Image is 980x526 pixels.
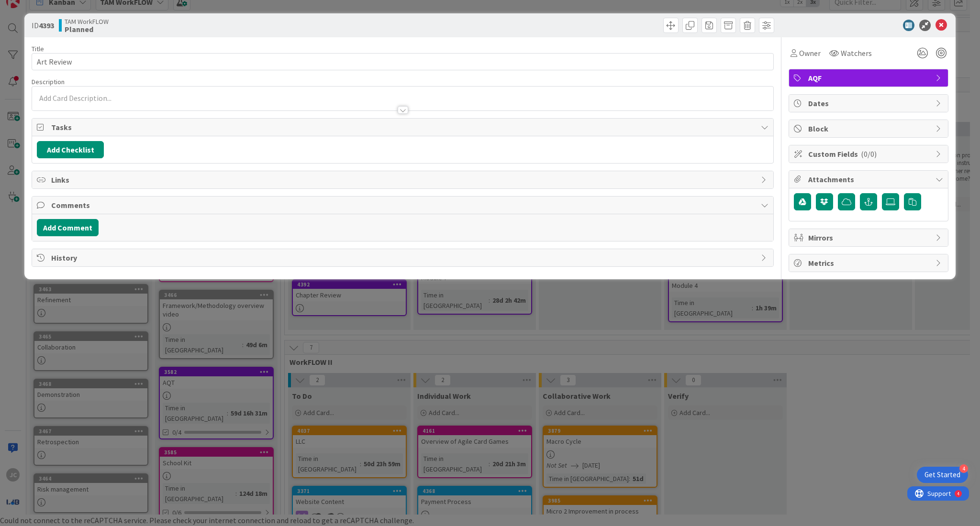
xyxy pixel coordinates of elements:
[808,232,931,243] span: Mirrors
[32,44,44,53] label: Title
[51,199,756,211] span: Comments
[808,174,931,185] span: Attachments
[37,141,104,158] button: Add Checklist
[808,257,931,269] span: Metrics
[65,18,109,25] span: TAM WorkFLOW
[32,77,65,86] span: Description
[32,20,54,31] span: ID
[917,467,968,483] div: Open Get Started checklist, remaining modules: 4
[50,4,52,11] div: 4
[20,1,44,13] span: Support
[51,174,756,186] span: Links
[841,47,872,59] span: Watchers
[799,47,821,59] span: Owner
[51,121,756,133] span: Tasks
[861,149,877,159] span: ( 0/0 )
[37,219,99,236] button: Add Comment
[32,53,774,70] input: type card name here...
[808,123,931,134] span: Block
[808,148,931,160] span: Custom Fields
[959,464,968,473] div: 4
[39,21,54,30] b: 4393
[924,470,960,480] div: Get Started
[51,252,756,263] span: History
[808,72,931,84] span: AQF
[65,25,109,33] b: Planned
[808,98,931,109] span: Dates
